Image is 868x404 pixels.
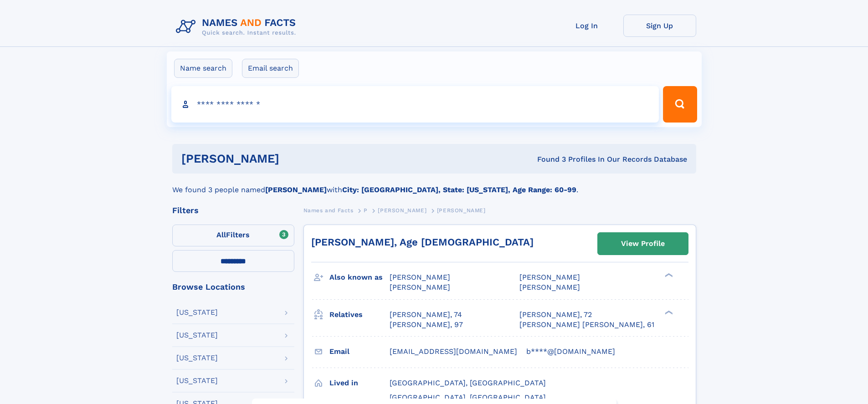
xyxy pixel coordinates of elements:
[378,205,426,216] a: [PERSON_NAME]
[303,205,354,216] a: Names and Facts
[550,15,623,37] a: Log In
[663,86,697,123] button: Search Button
[172,174,696,195] div: We found 3 people named with .
[621,233,665,254] div: View Profile
[390,378,546,387] span: [GEOGRAPHIC_DATA], [GEOGRAPHIC_DATA]
[176,309,218,316] div: [US_STATE]
[519,320,654,330] a: [PERSON_NAME] [PERSON_NAME], 61
[390,283,450,291] span: [PERSON_NAME]
[408,154,687,164] div: Found 3 Profiles In Our Records Database
[342,185,576,194] b: City: [GEOGRAPHIC_DATA], State: [US_STATE], Age Range: 60-99
[519,283,580,291] span: [PERSON_NAME]
[176,377,218,384] div: [US_STATE]
[378,207,426,214] span: [PERSON_NAME]
[329,344,390,359] h3: Email
[437,207,486,214] span: [PERSON_NAME]
[172,15,303,39] img: Logo Names and Facts
[519,310,592,320] a: [PERSON_NAME], 72
[390,347,517,356] span: [EMAIL_ADDRESS][DOMAIN_NAME]
[390,320,463,330] a: [PERSON_NAME], 97
[519,273,580,281] span: [PERSON_NAME]
[623,15,696,37] a: Sign Up
[172,206,294,215] div: Filters
[172,225,294,246] label: Filters
[364,207,368,214] span: P
[265,185,327,194] b: [PERSON_NAME]
[390,310,462,320] a: [PERSON_NAME], 74
[174,59,232,78] label: Name search
[311,236,534,248] a: [PERSON_NAME], Age [DEMOGRAPHIC_DATA]
[216,230,226,239] span: All
[390,273,450,281] span: [PERSON_NAME]
[181,153,408,164] h1: [PERSON_NAME]
[364,205,368,216] a: P
[329,375,390,391] h3: Lived in
[176,332,218,339] div: [US_STATE]
[390,393,546,402] span: [GEOGRAPHIC_DATA], [GEOGRAPHIC_DATA]
[172,283,294,291] div: Browse Locations
[663,272,673,278] div: ❯
[176,354,218,362] div: [US_STATE]
[171,86,659,123] input: search input
[242,59,299,78] label: Email search
[329,270,390,285] h3: Also known as
[598,233,688,255] a: View Profile
[663,309,673,315] div: ❯
[329,307,390,322] h3: Relatives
